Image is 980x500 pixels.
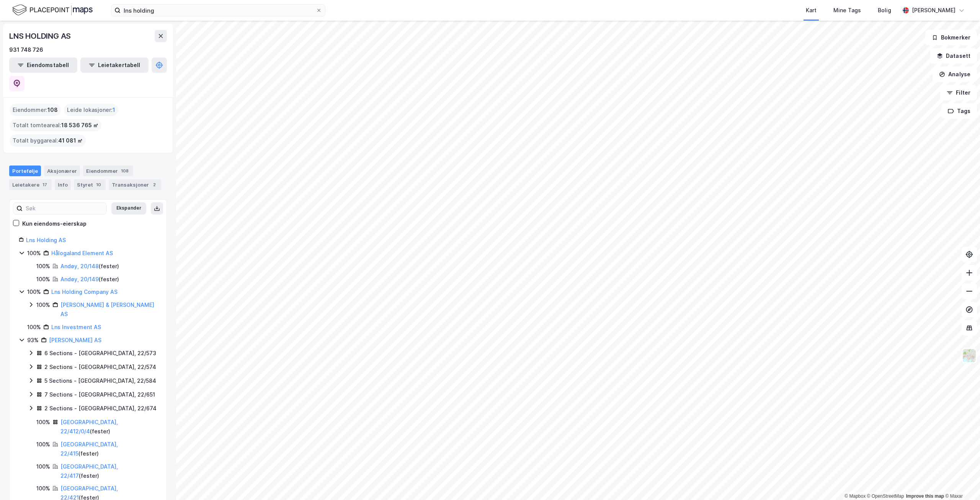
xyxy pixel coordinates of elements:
a: OpenStreetMap [867,493,904,499]
div: Kontrollprogram for chat [942,463,980,500]
div: 2 Sections - [GEOGRAPHIC_DATA], 22/674 [44,404,157,413]
div: 108 [119,167,130,175]
div: Totalt tomteareal : [10,119,101,131]
div: Eiendommer : [10,104,61,116]
button: Ekspander [111,202,146,215]
a: Lns Investment AS [51,324,101,330]
div: 100% [27,287,41,297]
span: 1 [113,105,115,115]
div: Leide lokasjoner : [64,104,118,116]
a: [PERSON_NAME] AS [49,337,101,343]
div: Mine Tags [833,6,861,15]
span: 108 [47,105,58,115]
div: 10 [95,181,103,189]
div: ( fester ) [60,418,157,436]
div: 100% [36,418,50,427]
img: logo.f888ab2527a4732fd821a326f86c7f29.svg [12,3,93,17]
div: 100% [36,275,50,284]
div: 100% [36,462,50,471]
button: Bokmerker [925,30,977,45]
div: 2 [150,181,158,189]
div: ( fester ) [60,440,157,458]
div: [PERSON_NAME] [912,6,955,15]
button: Filter [940,85,977,100]
div: Bolig [878,6,891,15]
div: Kart [806,6,817,15]
div: Transaksjoner [109,179,161,190]
div: ( fester ) [60,462,157,480]
div: Kun eiendoms-eierskap [22,219,87,228]
input: Søk [23,203,106,214]
iframe: Chat Widget [942,463,980,500]
div: Totalt byggareal : [10,134,86,147]
div: ( fester ) [60,275,119,284]
a: [GEOGRAPHIC_DATA], 22/415 [60,441,118,457]
img: Z [962,348,977,363]
div: LNS HOLDING AS [9,30,72,42]
div: ( fester ) [60,262,119,271]
div: 100% [36,484,50,493]
button: Datasett [930,48,977,64]
div: 100% [36,300,50,310]
a: Hålogaland Element AS [51,250,113,256]
div: Styret [74,179,106,190]
div: 17 [41,181,49,189]
a: [PERSON_NAME] & [PERSON_NAME] AS [60,302,154,317]
a: [GEOGRAPHIC_DATA], 22/412/0/4 [60,419,118,434]
div: Aksjonærer [44,166,80,176]
a: Andøy, 20/149 [60,276,99,282]
span: 41 081 ㎡ [58,136,83,145]
div: 100% [27,323,41,332]
button: Leietakertabell [80,57,149,73]
div: Portefølje [9,166,41,176]
div: 100% [36,262,50,271]
div: 6 Sections - [GEOGRAPHIC_DATA], 22/573 [44,349,156,358]
div: 931 748 726 [9,45,43,54]
a: [GEOGRAPHIC_DATA], 22/417 [60,463,118,479]
a: Mapbox [844,493,866,499]
span: 18 536 765 ㎡ [61,121,98,130]
a: Lns Holding Company AS [51,289,118,295]
div: 7 Sections - [GEOGRAPHIC_DATA], 22/651 [44,390,155,399]
a: Improve this map [906,493,944,499]
div: Leietakere [9,179,52,190]
div: Info [55,179,71,190]
input: Søk på adresse, matrikkel, gårdeiere, leietakere eller personer [121,5,316,16]
div: 93% [27,336,39,345]
div: 100% [27,249,41,258]
div: 5 Sections - [GEOGRAPHIC_DATA], 22/584 [44,376,156,385]
a: Lns Holding AS [26,237,66,243]
button: Tags [941,103,977,119]
div: 2 Sections - [GEOGRAPHIC_DATA], 22/574 [44,362,156,372]
a: Andøy, 20/148 [60,263,99,269]
div: Eiendommer [83,166,133,176]
button: Eiendomstabell [9,57,77,73]
div: 100% [36,440,50,449]
button: Analyse [933,67,977,82]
